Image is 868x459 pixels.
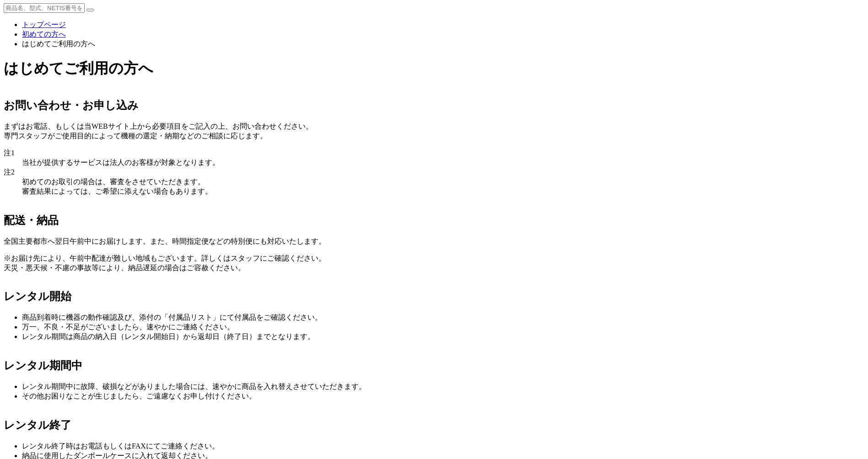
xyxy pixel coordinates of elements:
[4,237,864,246] p: 全国主要都市へ翌日午前中にお届けします。また、時間指定便などの特別便にも対応いたします。
[4,289,864,304] h2: レンタル開始
[4,59,864,79] h1: はじめてご利用の方へ
[22,177,864,197] dd: 初めてのお取引の場合は、審査をさせていただきます。 審査結果によっては、ご希望に添えない場合もあります。
[22,382,864,392] li: レンタル期間中に故障、破損などがありました場合には、速やかに商品を入れ替えさせていただきます。
[4,3,85,13] input: 商品名、型式、NETIS番号を入力してください
[22,392,864,401] li: その他お困りなことが生じましたら、ご遠慮なくお申し付けください。
[22,442,864,451] li: レンタル終了時はお電話もしくはFAXにてご連絡ください。
[22,39,864,49] li: はじめてご利用の方へ
[22,21,66,28] a: トップページ
[4,254,864,273] p: ※お届け先により、午前中配達が難しい地域もございます。詳しくはスタッフにご確認ください。 天災・悪天候・不慮の事故等により、納品遅延の場合はご容赦ください。
[22,313,864,322] li: 商品到着時に機器の動作確認及び、添付の「付属品リスト」にて付属品をご確認ください。
[4,98,864,113] h2: お問い合わせ・お申し込み
[4,418,864,432] h2: レンタル終了
[4,358,864,373] h2: レンタル期間中
[22,30,66,38] a: 初めての方へ
[4,213,864,228] h2: 配送・納品
[4,148,864,158] dt: 注1
[4,122,864,141] p: まずはお電話、もしくは当WEBサイト上から必要項目をご記入の上、お問い合わせください。 専門スタッフがご使用目的によって機種の選定・納期などのご相談に応じます。
[4,168,864,177] dt: 注2
[22,332,864,342] li: レンタル期間は商品の納入日（レンタル開始日）から返却日（終了日）までとなります。
[22,158,864,168] dd: 当社が提供するサービスは法人のお客様が対象となります。
[22,322,864,332] li: 万一、不良・不足がございましたら、速やかにご連絡ください。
